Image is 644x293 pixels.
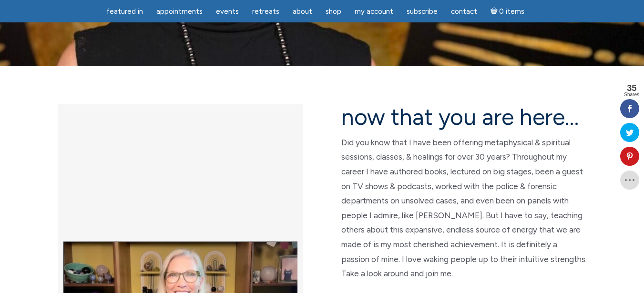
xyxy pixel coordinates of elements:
[451,7,477,16] span: Contact
[246,2,285,21] a: Retreats
[349,2,399,21] a: My Account
[491,7,500,16] i: Cart
[101,2,149,21] a: featured in
[156,7,203,16] span: Appointments
[287,2,318,21] a: About
[252,7,279,16] span: Retreats
[320,2,347,21] a: Shop
[341,135,587,281] p: Did you know that I have been offering metaphysical & spiritual sessions, classes, & healings for...
[341,104,587,130] h2: now that you are here…
[445,2,483,21] a: Contact
[210,2,245,21] a: Events
[216,7,239,16] span: Events
[355,7,393,16] span: My Account
[151,2,208,21] a: Appointments
[624,92,639,97] span: Shares
[407,7,438,16] span: Subscribe
[326,7,341,16] span: Shop
[624,84,639,92] span: 35
[499,8,524,15] span: 0 items
[485,1,531,21] a: Cart0 items
[106,7,143,16] span: featured in
[401,2,443,21] a: Subscribe
[293,7,312,16] span: About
